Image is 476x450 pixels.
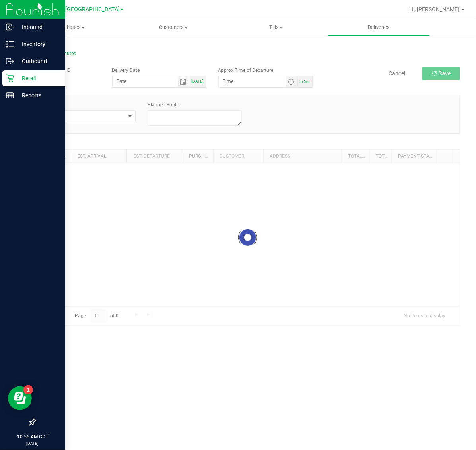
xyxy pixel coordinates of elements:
[6,40,14,48] inline-svg: Inventory
[6,23,14,31] inline-svg: Inbound
[178,76,189,87] span: Toggle calendar
[8,386,32,410] iframe: Resource center
[300,79,310,83] span: In 5m
[6,91,14,99] inline-svg: Reports
[14,73,62,83] p: Retail
[6,74,14,82] inline-svg: Retail
[112,67,140,74] label: Delivery Date
[389,70,405,77] a: Cancel
[14,56,62,66] p: Outbound
[439,70,451,77] span: Save
[19,19,122,36] a: Purchases
[4,440,62,446] p: [DATE]
[23,385,33,395] iframe: Resource center unread badge
[14,91,62,100] p: Reports
[219,76,286,86] input: Time
[14,39,62,49] p: Inventory
[39,6,120,13] span: TX Austin [GEOGRAPHIC_DATA]
[4,433,62,440] p: 10:56 AM CDT
[148,101,179,108] label: Planned Route
[225,24,327,31] span: Tills
[409,6,461,12] span: Hi, [PERSON_NAME]!
[357,24,400,31] span: Deliveries
[218,67,273,74] label: Approx Time of Departure
[14,22,62,32] p: Inbound
[328,19,431,36] a: Deliveries
[113,76,177,86] input: Date
[286,76,297,87] span: Toggle time list
[6,57,14,65] inline-svg: Outbound
[122,19,225,36] a: Customers
[422,67,460,80] button: Save
[191,79,204,83] span: [DATE]
[122,24,225,31] span: Customers
[19,24,122,31] span: Purchases
[225,19,328,36] a: Tills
